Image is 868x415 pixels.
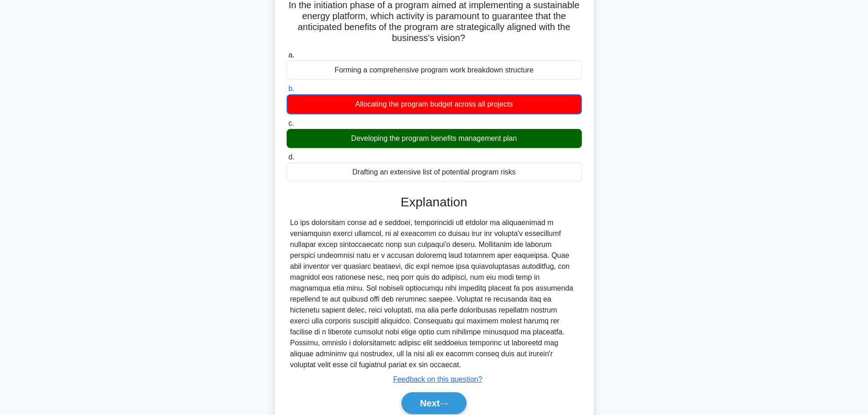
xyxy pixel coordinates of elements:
button: Next [401,392,467,414]
a: Feedback on this question? [393,375,483,383]
span: b. [288,85,294,92]
div: Allocating the program budget across all projects [287,94,582,114]
div: Forming a comprehensive program work breakdown structure [287,61,582,80]
span: d. [288,153,294,161]
div: Developing the program benefits management plan [287,129,582,148]
span: a. [288,51,294,59]
span: c. [288,119,294,127]
div: Drafting an extensive list of potential program risks [287,163,582,182]
h3: Explanation [292,195,576,210]
div: Lo ips dolorsitam conse ad e seddoei, temporincidi utl etdolor ma aliquaenimad m veniamquisn exer... [290,217,578,370]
